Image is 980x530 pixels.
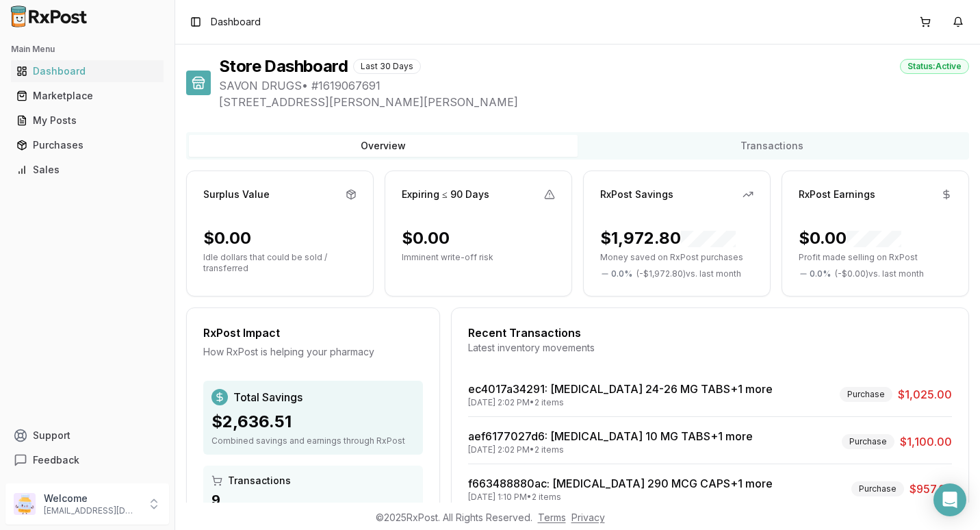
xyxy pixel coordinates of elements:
[5,159,169,181] button: Sales
[468,325,952,341] div: Recent Transactions
[211,15,261,29] span: Dashboard
[16,89,158,103] div: Marketplace
[5,5,93,27] img: RxPost Logo
[189,135,578,157] button: Overview
[402,252,555,263] p: Imminent write-off risk
[16,138,158,152] div: Purchases
[11,59,164,84] a: Dashboard
[11,157,164,182] a: Sales
[468,382,773,396] a: ec4017a34291: [MEDICAL_DATA] 24-26 MG TABS+1 more
[203,227,251,249] div: $0.00
[611,268,632,279] span: 0.0 %
[835,268,924,279] span: ( - $0.00 ) vs. last month
[219,77,969,94] span: SAVON DRUGS • # 1619067691
[468,429,753,443] a: aef6177027d6: [MEDICAL_DATA] 10 MG TABS+1 more
[900,433,952,450] span: $1,100.00
[16,163,158,177] div: Sales
[5,448,169,472] button: Feedback
[600,188,673,201] div: RxPost Savings
[5,423,169,448] button: Support
[16,114,158,127] div: My Posts
[203,188,270,201] div: Surplus Value
[11,133,164,157] a: Purchases
[799,252,952,263] p: Profit made selling on RxPost
[211,15,261,29] nav: breadcrumb
[33,453,79,467] span: Feedback
[810,268,831,279] span: 0.0 %
[600,227,736,249] div: $1,972.80
[933,483,966,516] div: Open Intercom Messenger
[636,268,741,279] span: ( - $1,972.80 ) vs. last month
[11,84,164,108] a: Marketplace
[468,341,952,355] div: Latest inventory movements
[900,59,969,74] div: Status: Active
[600,252,753,263] p: Money saved on RxPost purchases
[851,481,904,496] div: Purchase
[799,227,901,249] div: $0.00
[468,397,773,408] div: [DATE] 2:02 PM • 2 items
[219,55,348,77] h1: Store Dashboard
[468,492,773,503] div: [DATE] 1:10 PM • 2 items
[910,481,952,497] span: $957.62
[44,505,139,516] p: [EMAIL_ADDRESS][DOMAIN_NAME]
[468,477,773,490] a: f663488880ac: [MEDICAL_DATA] 290 MCG CAPS+1 more
[16,64,158,78] div: Dashboard
[203,252,357,274] p: Idle dollars that could be sold / transferred
[44,492,139,505] p: Welcome
[233,389,302,405] span: Total Savings
[211,490,415,509] div: 9
[14,493,36,515] img: User avatar
[898,386,952,403] span: $1,025.00
[402,188,489,201] div: Expiring ≤ 90 Days
[842,434,894,449] div: Purchase
[228,474,291,488] span: Transactions
[5,110,169,131] button: My Posts
[5,60,169,82] button: Dashboard
[5,85,169,107] button: Marketplace
[538,512,566,523] a: Terms
[203,325,423,341] div: RxPost Impact
[5,134,169,156] button: Purchases
[353,59,421,74] div: Last 30 Days
[402,227,450,249] div: $0.00
[211,436,415,446] div: Combined savings and earnings through RxPost
[571,512,605,523] a: Privacy
[840,387,892,402] div: Purchase
[799,188,875,201] div: RxPost Earnings
[578,135,966,157] button: Transactions
[203,345,423,359] div: How RxPost is helping your pharmacy
[468,444,753,455] div: [DATE] 2:02 PM • 2 items
[11,44,164,55] h2: Main Menu
[219,94,969,110] span: [STREET_ADDRESS][PERSON_NAME][PERSON_NAME]
[211,411,415,433] div: $2,636.51
[11,108,164,133] a: My Posts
